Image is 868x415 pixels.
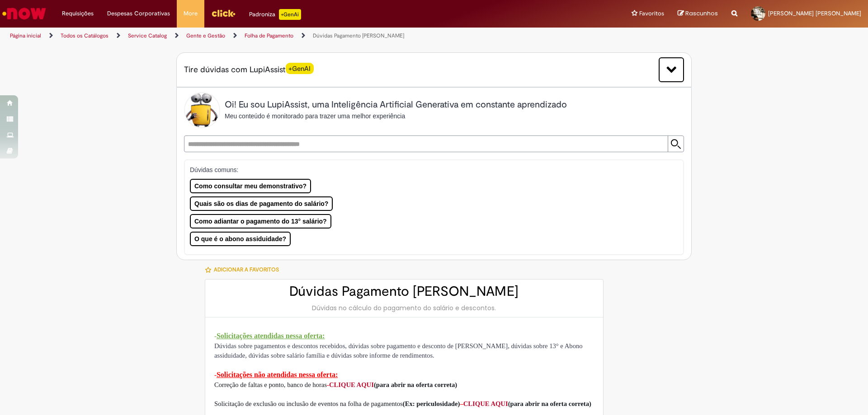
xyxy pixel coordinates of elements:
span: - [214,371,217,378]
span: Favoritos [639,9,664,18]
span: Tire dúvidas com LupiAssist [184,64,314,75]
img: ServiceNow [1,5,47,23]
span: (para abrir na oferta correta) [374,381,457,388]
div: Padroniza [249,9,301,20]
span: Adicionar a Favoritos [214,266,279,274]
p: Dúvidas comuns: [190,165,666,174]
span: Requisições [62,9,94,18]
span: More [184,9,198,18]
a: Rascunhos [678,9,718,18]
div: Dúvidas no cálculo do pagamento do salário e descontos. [214,303,594,312]
span: - [327,381,329,388]
a: Service Catalog [128,32,167,39]
span: – [460,400,463,407]
span: (para abrir na oferta correta) [508,400,591,407]
button: Como consultar meu demonstrativo? [190,179,311,193]
span: - [214,332,217,340]
span: Correção de faltas e ponto, banco de horas [214,381,327,388]
p: Dúvidas sobre pagamentos e descontos recebidos, dúvidas sobre pagamento e desconto de [PERSON_NAM... [214,341,594,360]
span: Rascunhos [685,9,718,18]
a: Folha de Pagamento [245,32,293,39]
a: CLIQUE AQUI [329,381,374,388]
span: Solicitações atendidas nessa oferta: [217,332,325,340]
h2: Dúvidas Pagamento [PERSON_NAME] [214,284,594,299]
button: Adicionar a Favoritos [205,260,284,279]
span: +GenAI [286,63,314,74]
a: Dúvidas Pagamento [PERSON_NAME] [313,32,404,39]
h2: Oi! Eu sou LupiAssist, uma Inteligência Artificial Generativa em constante aprendizado [225,100,567,110]
span: Despesas Corporativas [107,9,170,18]
span: (Ex: periculosidade) [403,400,591,407]
a: CLIQUE AQUI [463,400,508,407]
button: Quais são os dias de pagamento do salário? [190,196,333,211]
span: Meu conteúdo é monitorado para trazer uma melhor experiência [225,112,405,120]
ul: Trilhas de página [7,28,572,44]
a: Gente e Gestão [186,32,225,39]
span: Solicitações não atendidas nessa oferta: [217,371,338,378]
a: Todos os Catálogos [61,32,108,39]
img: click_logo_yellow_360x200.png [211,6,236,20]
a: Página inicial [10,32,41,39]
button: Como adiantar o pagamento do 13° salário? [190,214,331,228]
span: [PERSON_NAME] [PERSON_NAME] [768,9,861,17]
input: Submit [668,136,684,152]
button: O que é o abono assiduidade? [190,232,291,246]
img: Lupi [184,92,220,128]
span: Solicitação de exclusão ou inclusão de eventos na folha de pagamentos [214,400,403,407]
p: +GenAi [279,9,301,20]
